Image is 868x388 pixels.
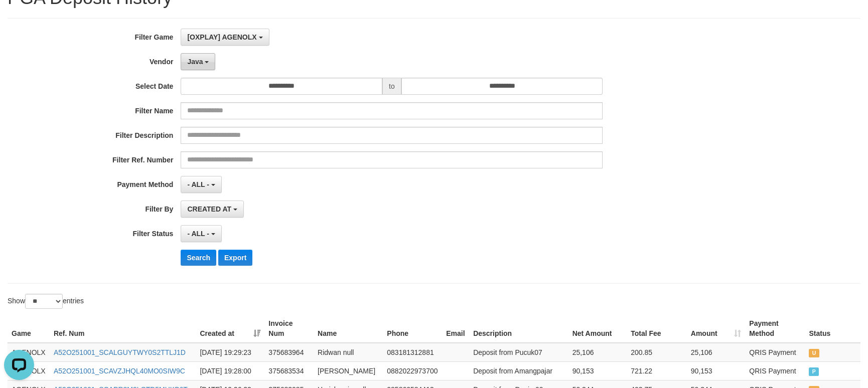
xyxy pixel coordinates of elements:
[383,361,442,380] td: 0882022973700
[25,294,63,309] select: Showentries
[469,361,568,380] td: Deposit from Amangpajar
[264,343,314,362] td: 375683964
[627,314,687,343] th: Total Fee
[187,33,256,41] span: [OXPLAY] AGENOLX
[8,314,50,343] th: Game
[469,343,568,362] td: Deposit from Pucuk07
[196,343,264,362] td: [DATE] 19:29:23
[181,250,216,266] button: Search
[196,361,264,380] td: [DATE] 19:28:00
[745,343,805,362] td: QRIS Payment
[687,314,746,343] th: Amount: activate to sort column ascending
[383,343,442,362] td: 083181312881
[50,314,196,343] th: Ref. Num
[745,314,805,343] th: Payment Method
[314,343,383,362] td: Ridwan null
[181,53,215,70] button: Java
[382,78,401,95] span: to
[187,230,209,238] span: - ALL -
[809,349,819,357] span: UNPAID
[568,343,627,362] td: 25,106
[627,343,687,362] td: 200.85
[196,314,264,343] th: Created at: activate to sort column ascending
[745,361,805,380] td: QRIS Payment
[54,367,185,375] a: A52O251001_SCAVZJHQL40MO0SIW9C
[8,343,50,362] td: AGENOLX
[264,314,314,343] th: Invoice Num
[8,294,84,309] label: Show entries
[687,343,746,362] td: 25,106
[187,58,203,66] span: Java
[442,314,469,343] th: Email
[181,176,221,193] button: - ALL -
[187,205,231,213] span: CREATED AT
[218,250,252,266] button: Export
[264,361,314,380] td: 375683534
[181,201,244,218] button: CREATED AT
[314,361,383,380] td: [PERSON_NAME]
[181,225,221,242] button: - ALL -
[469,314,568,343] th: Description
[181,29,269,46] button: [OXPLAY] AGENOLX
[314,314,383,343] th: Name
[4,4,34,34] button: Open LiveChat chat widget
[568,314,627,343] th: Net Amount
[687,361,746,380] td: 90,153
[383,314,442,343] th: Phone
[805,314,860,343] th: Status
[568,361,627,380] td: 90,153
[627,361,687,380] td: 721.22
[54,348,186,356] a: A52O251001_SCALGUYTWY0S2TTLJ1D
[187,180,209,188] span: - ALL -
[809,367,819,376] span: PAID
